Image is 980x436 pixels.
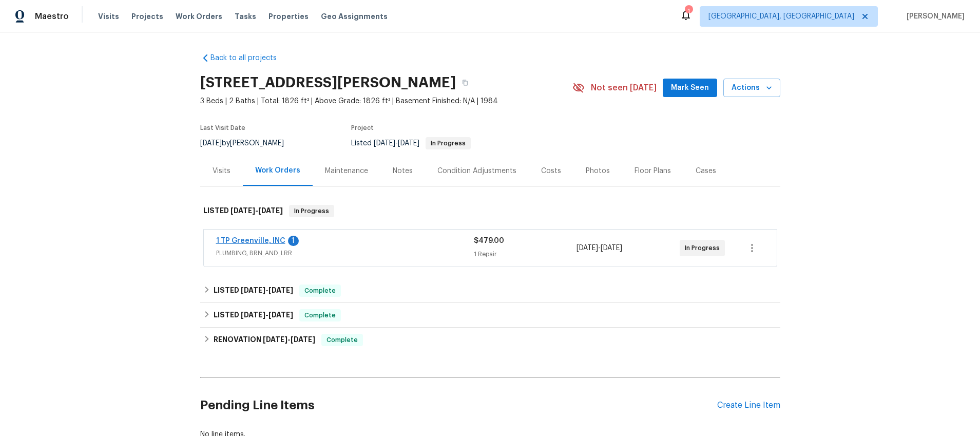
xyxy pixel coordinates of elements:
[696,166,716,176] div: Cases
[230,207,255,214] span: [DATE]
[255,165,300,176] div: Work Orders
[456,73,474,92] button: Copy Address
[241,311,265,318] span: [DATE]
[288,236,299,246] div: 1
[263,336,315,343] span: -
[671,82,709,94] span: Mark Seen
[200,303,780,328] div: LISTED [DATE]-[DATE]Complete
[230,207,283,214] span: -
[685,243,724,253] span: In Progress
[200,78,456,88] h2: [STREET_ADDRESS][PERSON_NAME]
[351,140,471,147] span: Listed
[601,244,622,252] span: [DATE]
[577,243,622,253] span: -
[35,11,69,22] span: Maestro
[200,382,717,429] h2: Pending Line Items
[732,82,772,94] span: Actions
[241,287,265,294] span: [DATE]
[541,166,561,176] div: Costs
[216,248,474,258] span: PLUMBING, BRN_AND_LRR
[200,96,572,106] span: 3 Beds | 2 Baths | Total: 1826 ft² | Above Grade: 1826 ft² | Basement Finished: N/A | 1984
[300,310,340,320] span: Complete
[176,11,222,22] span: Work Orders
[374,140,395,147] span: [DATE]
[200,53,299,63] a: Back to all projects
[268,11,309,22] span: Properties
[322,335,362,345] span: Complete
[685,6,692,16] div: 1
[374,140,419,147] span: -
[325,166,368,176] div: Maintenance
[437,166,516,176] div: Condition Adjustments
[98,11,119,22] span: Visits
[241,287,293,294] span: -
[214,285,293,297] h6: LISTED
[427,140,470,146] span: In Progress
[268,311,293,318] span: [DATE]
[717,401,780,410] div: Create Line Item
[708,11,854,22] span: [GEOGRAPHIC_DATA], [GEOGRAPHIC_DATA]
[200,137,296,149] div: by [PERSON_NAME]
[351,125,374,131] span: Project
[291,336,315,343] span: [DATE]
[268,287,293,294] span: [DATE]
[586,166,610,176] div: Photos
[635,166,671,176] div: Floor Plans
[300,286,340,296] span: Complete
[200,328,780,352] div: RENOVATION [DATE]-[DATE]Complete
[200,278,780,303] div: LISTED [DATE]-[DATE]Complete
[241,311,293,318] span: -
[214,334,315,346] h6: RENOVATION
[200,195,780,228] div: LISTED [DATE]-[DATE]In Progress
[216,237,285,244] a: 1 TP Greenville, INC
[290,206,333,216] span: In Progress
[213,166,230,176] div: Visits
[203,205,283,217] h6: LISTED
[723,79,780,98] button: Actions
[474,249,577,259] div: 1 Repair
[235,13,256,20] span: Tasks
[663,79,717,98] button: Mark Seen
[214,309,293,321] h6: LISTED
[321,11,388,22] span: Geo Assignments
[200,140,222,147] span: [DATE]
[474,237,504,244] span: $479.00
[200,125,245,131] span: Last Visit Date
[591,83,657,93] span: Not seen [DATE]
[131,11,163,22] span: Projects
[263,336,287,343] span: [DATE]
[258,207,283,214] span: [DATE]
[393,166,413,176] div: Notes
[398,140,419,147] span: [DATE]
[577,244,598,252] span: [DATE]
[902,11,965,22] span: [PERSON_NAME]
